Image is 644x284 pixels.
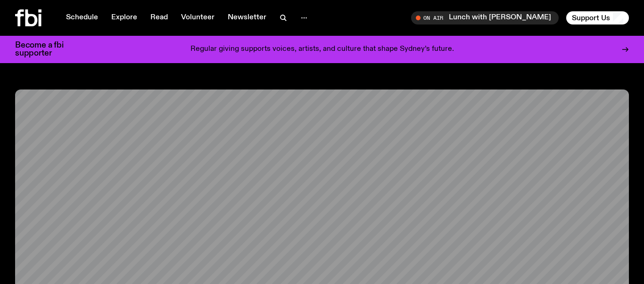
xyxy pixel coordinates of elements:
[145,11,173,24] a: Read
[222,11,272,24] a: Newsletter
[190,45,454,54] p: Regular giving supports voices, artists, and culture that shape Sydney’s future.
[572,14,610,22] span: Support Us
[15,41,75,57] h3: Become a fbi supporter
[175,11,220,24] a: Volunteer
[566,11,629,24] button: Support Us
[106,11,143,24] a: Explore
[411,11,559,24] button: On AirLunch with [PERSON_NAME]
[60,11,104,24] a: Schedule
